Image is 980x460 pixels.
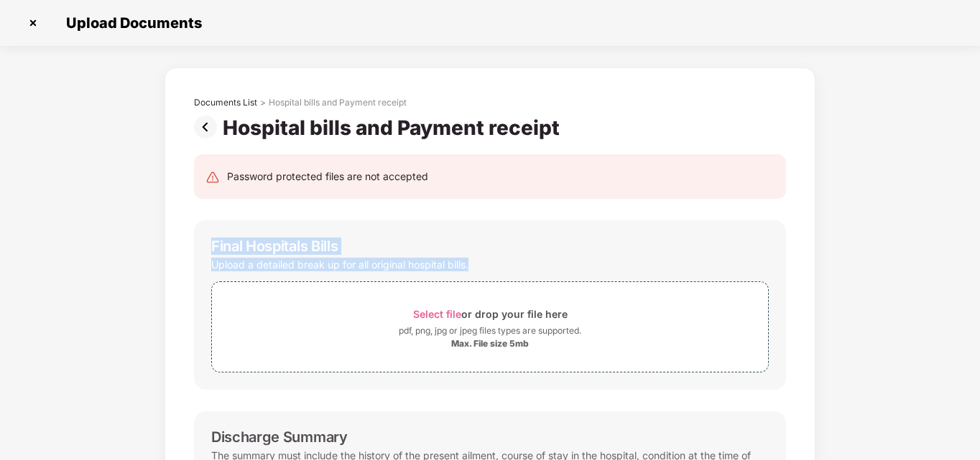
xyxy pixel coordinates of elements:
[205,170,220,184] img: svg+xml;base64,PHN2ZyB4bWxucz0iaHR0cDovL3d3dy53My5vcmcvMjAwMC9zdmciIHdpZHRoPSIyNCIgaGVpZ2h0PSIyNC...
[52,14,209,32] span: Upload Documents
[451,338,529,349] div: Max. File size 5mb
[399,324,581,338] div: pdf, png, jpg or jpeg files types are supported.
[223,116,565,140] div: Hospital bills and Payment receipt
[211,238,338,255] div: Final Hospitals Bills
[211,428,348,446] div: Discharge Summary
[269,97,407,108] div: Hospital bills and Payment receipt
[212,293,768,361] span: Select fileor drop your file herepdf, png, jpg or jpeg files types are supported.Max. File size 5mb
[194,116,223,139] img: svg+xml;base64,PHN2ZyBpZD0iUHJldi0zMngzMiIgeG1sbnM9Imh0dHA6Ly93d3cudzMub3JnLzIwMDAvc3ZnIiB3aWR0aD...
[22,11,45,34] img: svg+xml;base64,PHN2ZyBpZD0iQ3Jvc3MtMzJ4MzIiIHhtbG5zPSJodHRwOi8vd3d3LnczLm9yZy8yMDAwL3N2ZyIgd2lkdG...
[227,169,428,184] div: Password protected files are not accepted
[413,304,568,324] div: or drop your file here
[260,97,266,108] div: >
[413,308,461,320] span: Select file
[211,255,468,274] div: Upload a detailed break up for all original hospital bills.
[194,97,257,108] div: Documents List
